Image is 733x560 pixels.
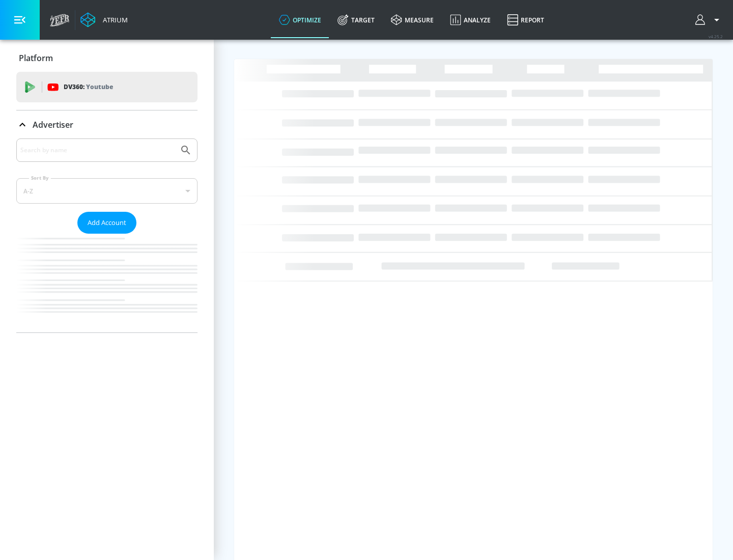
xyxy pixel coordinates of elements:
div: Advertiser [16,138,198,332]
div: Advertiser [16,110,198,139]
label: Sort By [29,175,51,181]
span: Add Account [88,217,126,229]
a: Target [329,2,383,38]
span: v 4.25.2 [709,34,723,39]
a: Atrium [80,12,128,27]
div: Atrium [99,15,128,24]
p: Youtube [86,81,113,92]
div: Platform [16,44,198,72]
div: DV360: Youtube [16,72,198,102]
a: Analyze [442,2,499,38]
p: Advertiser [33,119,73,130]
nav: list of Advertiser [16,234,198,332]
p: Platform [19,52,53,64]
a: measure [383,2,442,38]
div: A-Z [16,178,198,204]
a: optimize [271,2,329,38]
input: Search by name [20,144,175,157]
p: DV360: [64,81,113,93]
a: Report [499,2,552,38]
button: Add Account [77,212,136,234]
